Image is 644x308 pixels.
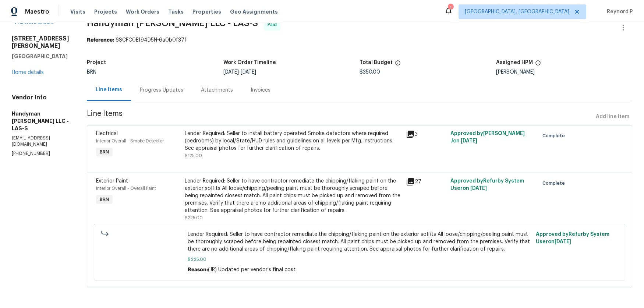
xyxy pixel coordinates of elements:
[185,153,202,158] span: $125.00
[461,138,477,144] span: [DATE]
[87,36,632,44] div: 6SCFC0E194D5N-6a0b0f37f
[496,70,633,75] div: [PERSON_NAME]
[185,177,402,214] div: Lender Required: Seller to have contractor remediate the chipping/flaking paint on the exterior s...
[12,135,69,148] p: [EMAIL_ADDRESS][DOMAIN_NAME]
[70,8,85,15] span: Visits
[406,177,446,186] div: 27
[406,130,446,139] div: 3
[535,60,541,70] span: The hpm assigned to this work order.
[450,131,525,144] span: Approved by [PERSON_NAME] J on
[168,9,184,14] span: Tasks
[542,132,568,139] span: Complete
[208,267,297,272] span: (JR) Updated per vendor's final cost.
[12,70,44,75] a: Home details
[12,35,69,50] h2: [STREET_ADDRESS][PERSON_NAME]
[188,231,531,253] span: Lender Required: Seller to have contractor remediate the chipping/flaking paint on the exterior s...
[604,8,633,15] span: Reynord P
[185,216,203,220] span: $225.00
[536,232,609,244] span: Approved by Refurby System User on
[94,8,117,15] span: Projects
[140,86,183,94] div: Progress Updates
[87,70,96,75] span: BRN
[192,8,221,15] span: Properties
[126,8,159,15] span: Work Orders
[251,86,270,94] div: Invoices
[188,256,531,263] span: $225.00
[12,94,69,101] h4: Vendor Info
[448,4,453,12] div: 1
[96,186,156,191] span: Interior Overall - Overall Paint
[465,8,569,15] span: [GEOGRAPHIC_DATA], [GEOGRAPHIC_DATA]
[470,186,487,191] span: [DATE]
[12,53,69,60] h5: [GEOGRAPHIC_DATA]
[12,110,69,132] h5: Handyman [PERSON_NAME] LLC - LAS-S
[360,60,393,65] h5: Total Budget
[96,178,128,184] span: Exterior Paint
[201,86,233,94] div: Attachments
[268,21,280,28] span: Paid
[87,60,106,65] h5: Project
[96,139,164,143] span: Interior Overall - Smoke Detector
[188,267,208,272] span: Reason:
[97,148,112,156] span: BRN
[12,151,69,157] p: [PHONE_NUMBER]
[87,38,114,43] b: Reference:
[496,60,533,65] h5: Assigned HPM
[230,8,278,15] span: Geo Assignments
[87,110,593,124] span: Line Items
[223,60,276,65] h5: Work Order Timeline
[223,70,239,75] span: [DATE]
[360,70,380,75] span: $350.00
[96,86,122,93] div: Line Items
[223,70,256,75] span: -
[25,8,49,15] span: Maestro
[542,180,568,187] span: Complete
[450,178,524,191] span: Approved by Refurby System User on
[395,60,401,70] span: The total cost of line items that have been proposed by Opendoor. This sum includes line items th...
[555,239,571,244] span: [DATE]
[87,19,258,28] span: Handyman [PERSON_NAME] LLC - LAS-S
[185,130,402,152] div: Lender Required: Seller to install battery operated Smoke detectors where required (bedrooms) by ...
[97,196,112,203] span: BRN
[96,131,118,136] span: Electrical
[241,70,256,75] span: [DATE]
